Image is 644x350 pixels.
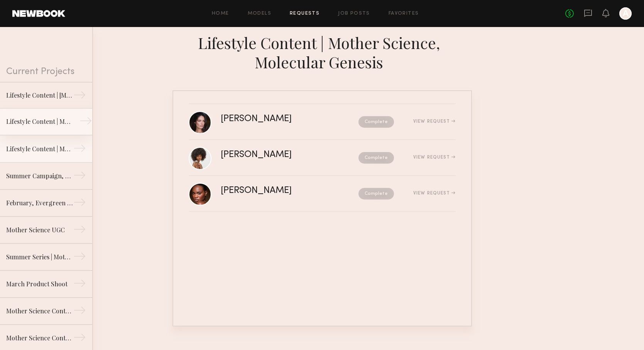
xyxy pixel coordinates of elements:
[221,186,325,195] div: [PERSON_NAME]
[73,89,86,104] div: →
[358,188,394,200] nb-request-status: Complete
[73,250,86,265] div: →
[221,150,325,159] div: [PERSON_NAME]
[413,191,455,196] div: View Request
[389,11,419,16] a: Favorites
[73,142,86,157] div: →
[338,11,370,16] a: Job Posts
[73,169,86,184] div: →
[73,277,86,293] div: →
[212,11,229,16] a: Home
[6,333,73,343] div: Mother Science Content Shoot
[189,140,456,176] a: [PERSON_NAME]CompleteView Request
[358,116,394,128] nb-request-status: Complete
[248,11,271,16] a: Models
[73,196,86,211] div: →
[73,331,86,347] div: →
[6,225,73,235] div: Mother Science UGC
[6,171,73,181] div: Summer Campaign, Mother Science
[6,117,73,126] div: Lifestyle Content | Molecular Hero Serum
[79,115,92,130] div: →
[413,119,455,124] div: View Request
[6,91,73,100] div: Lifestyle Content | [MEDICAL_DATA] Synergist
[221,115,325,123] div: [PERSON_NAME]
[73,223,86,238] div: →
[6,252,73,262] div: Summer Series | Mother Science
[6,306,73,316] div: Mother Science Content Shoot | September
[189,104,456,140] a: [PERSON_NAME]CompleteView Request
[6,279,73,289] div: March Product Shoot
[189,176,456,212] a: [PERSON_NAME]CompleteView Request
[413,155,455,160] div: View Request
[6,144,73,154] div: Lifestyle Content | Mother Science, Molecular Genesis
[619,7,632,20] a: A
[290,11,319,16] a: Requests
[172,33,472,72] div: Lifestyle Content | Mother Science, Molecular Genesis
[358,152,394,164] nb-request-status: Complete
[6,198,73,208] div: February, Evergreen Product Shoot
[73,304,86,320] div: →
